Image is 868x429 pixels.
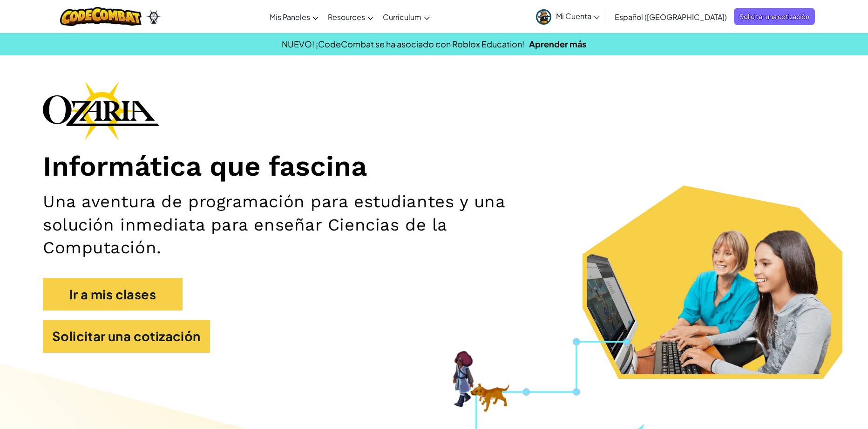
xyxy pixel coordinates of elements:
[529,39,586,49] a: Aprender más
[43,190,567,259] h2: Una aventura de programación para estudiantes y una solución inmediata para enseñar Ciencias de l...
[43,278,183,311] a: Ir a mis clases
[43,150,825,184] h1: Informática que fascina
[323,4,378,29] a: Resources
[734,8,815,25] a: Solicitar una cotización
[531,2,604,31] a: Mi Cuenta
[383,12,421,22] span: Curriculum
[328,12,365,22] span: Resources
[282,39,524,49] span: NUEVO! ¡CodeCombat se ha asociado con Roblox Education!
[265,4,323,29] a: Mis Paneles
[270,12,310,22] span: Mis Paneles
[43,81,159,140] img: Ozaria branding logo
[60,7,142,26] img: CodeCombat logo
[610,4,732,29] a: Español ([GEOGRAPHIC_DATA])
[146,10,161,24] img: Ozaria
[378,4,434,29] a: Curriculum
[556,11,600,21] span: Mi Cuenta
[43,320,210,353] a: Solicitar una cotización
[615,12,727,22] span: Español ([GEOGRAPHIC_DATA])
[536,9,551,25] img: avatar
